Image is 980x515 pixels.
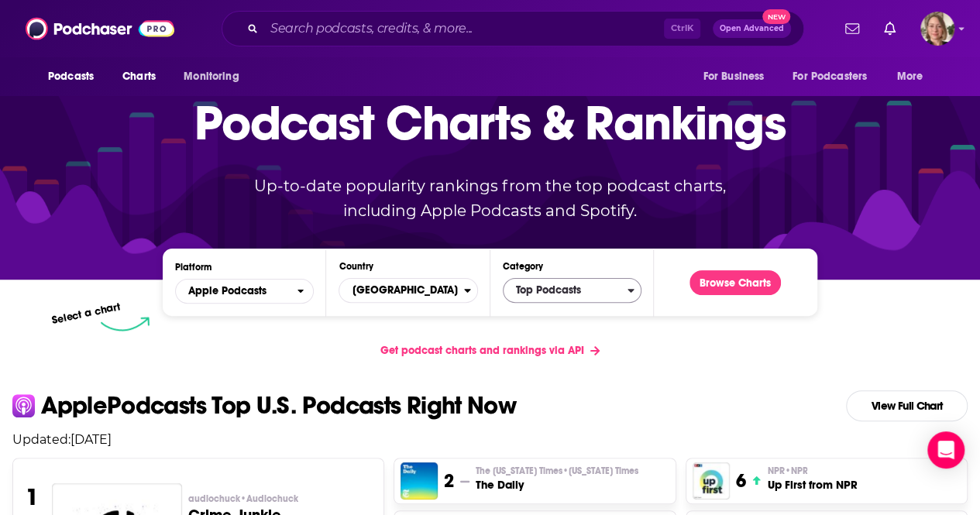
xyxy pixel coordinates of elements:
[784,465,807,476] span: • NPR
[689,270,781,295] button: Browse Charts
[762,9,790,24] span: New
[188,493,298,505] span: audiochuck
[839,15,865,42] a: Show notifications dropdown
[122,66,156,88] span: Charts
[48,66,94,88] span: Podcasts
[444,469,454,493] h3: 2
[476,465,638,493] a: The [US_STATE] Times•[US_STATE] TimesThe Daily
[175,279,314,304] button: open menu
[886,62,943,91] button: open menu
[693,462,730,500] img: Up First from NPR
[767,465,807,477] span: NPR
[224,173,757,223] p: Up-to-date popularity rankings from the top podcast charts, including Apple Podcasts and Spotify.
[782,62,889,91] button: open menu
[26,14,174,43] img: Podchaser - Follow, Share and Rate Podcasts
[37,62,114,91] button: open menu
[703,66,764,88] span: For Business
[846,390,968,421] a: View Full Chart
[920,12,954,46] span: Logged in as AriFortierPr
[380,344,584,357] span: Get podcast charts and rankings via API
[188,493,372,505] p: audiochuck • Audiochuck
[878,15,902,42] a: Show notifications dropdown
[562,465,638,476] span: • [US_STATE] Times
[51,300,122,327] p: Select a chart
[767,465,857,493] a: NPR•NPRUp First from NPR
[736,469,746,493] h3: 6
[713,19,791,38] button: Open AdvancedNew
[175,279,314,304] h2: Platforms
[504,277,628,304] span: Top Podcasts
[720,25,784,33] span: Open Advanced
[476,465,638,477] p: The New York Times • New York Times
[101,317,150,331] img: select arrow
[368,331,612,369] a: Get podcast charts and rankings via API
[12,394,35,417] img: apple Icon
[664,19,700,39] span: Ctrl K
[920,12,954,46] button: Show profile menu
[26,483,39,511] h3: 1
[767,465,857,477] p: NPR • NPR
[339,277,463,304] span: [GEOGRAPHIC_DATA]
[222,11,804,46] div: Search podcasts, credits, & more...
[793,66,867,88] span: For Podcasters
[927,431,965,469] div: Open Intercom Messenger
[264,16,664,41] input: Search podcasts, credits, & more...
[503,278,641,303] button: Categories
[692,62,783,91] button: open menu
[339,278,477,303] button: Countries
[173,62,259,91] button: open menu
[112,62,165,91] a: Charts
[767,477,857,493] h3: Up First from NPR
[476,465,638,477] span: The [US_STATE] Times
[194,72,786,173] p: Podcast Charts & Rankings
[184,66,239,88] span: Monitoring
[897,66,923,88] span: More
[41,393,516,418] p: Apple Podcasts Top U.S. Podcasts Right Now
[188,286,266,297] span: Apple Podcasts
[920,12,954,46] img: User Profile
[401,462,438,500] img: The Daily
[476,477,638,493] h3: The Daily
[240,493,298,504] span: • Audiochuck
